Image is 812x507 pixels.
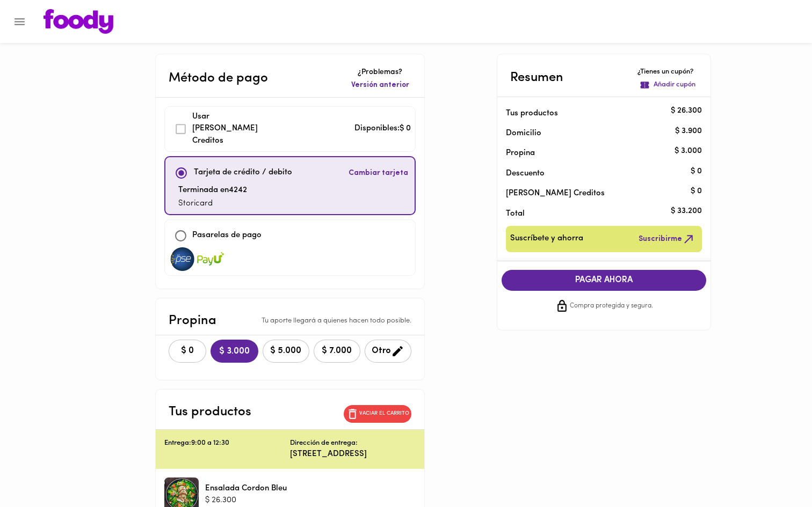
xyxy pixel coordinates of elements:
[510,68,563,87] p: Resumen
[44,9,113,34] img: logo.png
[344,405,411,423] button: Vaciar el carrito
[351,80,409,91] span: Versión anterior
[314,340,360,363] button: $ 7.000
[506,148,685,159] p: Propina
[506,108,685,119] p: Tus productos
[354,123,411,135] p: Disponibles: $ 0
[639,232,695,246] span: Suscribirme
[691,166,702,177] p: $ 0
[321,346,353,356] span: $ 7.000
[219,347,250,357] span: $ 3.000
[178,198,247,210] p: Storicard
[263,340,309,363] button: $ 5.000
[671,106,702,117] p: $ 26.300
[691,186,702,197] p: $ 0
[365,340,411,363] button: Otro
[372,344,404,358] span: Otro
[349,67,411,78] p: ¿Problemas?
[654,80,695,90] p: Añadir cupón
[349,78,411,93] button: Versión anterior
[506,188,685,199] p: [PERSON_NAME] Creditos
[205,483,287,494] p: Ensalada Cordon Bleu
[671,206,702,217] p: $ 33.200
[346,161,410,185] button: Cambiar tarjeta
[169,247,196,271] img: visa
[164,438,290,449] p: Entrega: 9:00 a 12:30
[675,126,702,137] p: $ 3.900
[178,185,247,197] p: Terminada en 4242
[6,9,33,35] button: Menu
[169,402,251,422] p: Tus productos
[637,67,698,77] p: ¿Tienes un cupón?
[512,275,696,285] span: PAGAR AHORA
[506,128,541,139] p: Domicilio
[192,111,266,148] p: Usar [PERSON_NAME] Creditos
[262,316,411,326] p: Tu aporte llegará a quienes hacen todo posible.
[290,449,416,460] p: [STREET_ADDRESS]
[169,340,206,363] button: $ 0
[192,230,262,242] p: Pasarelas de pago
[169,69,268,88] p: Método de pago
[194,167,292,179] p: Tarjeta de crédito / debito
[675,145,702,157] p: $ 3.000
[205,495,287,506] p: $ 26.300
[211,340,258,363] button: $ 3.000
[636,230,698,248] button: Suscribirme
[169,311,216,330] p: Propina
[349,168,408,179] span: Cambiar tarjeta
[510,232,583,246] span: Suscríbete y ahorra
[359,410,409,417] p: Vaciar el carrito
[176,346,199,356] span: $ 0
[637,78,698,92] button: Añadir cupón
[570,301,653,312] span: Compra protegida y segura.
[270,346,302,356] span: $ 5.000
[290,438,358,449] p: Dirección de entrega:
[506,168,545,179] p: Descuento
[750,445,801,496] iframe: Messagebird Livechat Widget
[506,208,685,219] p: Total
[502,270,707,291] button: PAGAR AHORA
[197,247,224,271] img: visa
